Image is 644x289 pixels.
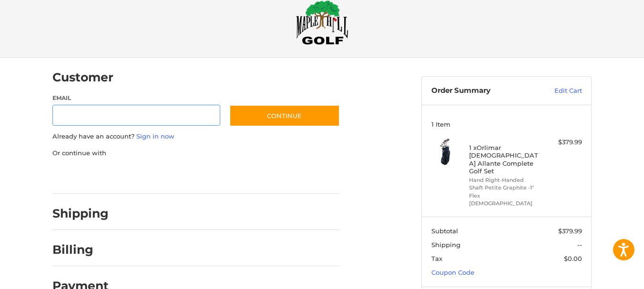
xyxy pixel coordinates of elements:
[469,184,542,192] li: Shaft Petite Graphite -1"
[544,138,582,147] div: $379.99
[52,94,220,102] label: Email
[558,227,582,235] span: $379.99
[577,241,582,249] span: --
[431,120,582,128] h3: 1 Item
[469,176,542,184] li: Hand Right-Handed
[52,149,340,158] p: Or continue with
[431,269,474,276] a: Coupon Code
[50,167,121,184] iframe: PayPal-paypal
[431,86,534,96] h3: Order Summary
[469,192,542,208] li: Flex [DEMOGRAPHIC_DATA]
[229,105,340,127] button: Continue
[431,255,442,262] span: Tax
[211,167,283,184] iframe: PayPal-venmo
[52,70,113,85] h2: Customer
[52,132,340,141] p: Already have an account?
[52,206,109,221] h2: Shipping
[431,241,460,249] span: Shipping
[52,242,108,257] h2: Billing
[469,144,542,175] h4: 1 x Orlimar [DEMOGRAPHIC_DATA] Allante Complete Golf Set
[136,132,174,140] a: Sign in now
[564,255,582,262] span: $0.00
[534,86,582,96] a: Edit Cart
[130,167,202,184] iframe: PayPal-paylater
[431,227,458,235] span: Subtotal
